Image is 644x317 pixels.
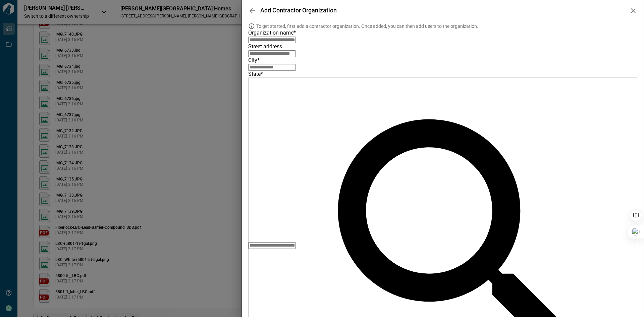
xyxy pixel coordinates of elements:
span: Street address [248,43,282,50]
span: State * [248,71,263,77]
span: Organization name * [248,30,296,36]
span: Add Contractor Organization [259,7,337,14]
span: To get started, first add a contractor organization. Once added, you can then add users to the or... [256,23,478,30]
span: City * [248,57,260,63]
